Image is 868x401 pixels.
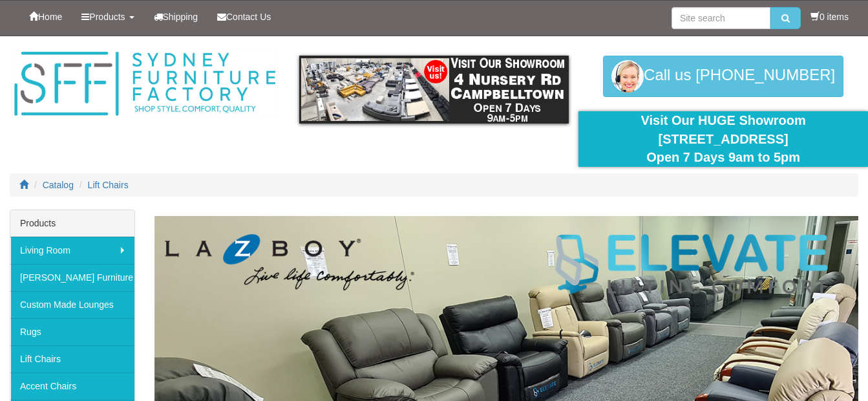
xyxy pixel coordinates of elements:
[672,7,770,29] input: Site search
[10,237,134,264] a: Living Room
[226,12,271,22] span: Contact Us
[10,373,134,400] a: Accent Chairs
[72,1,143,33] a: Products
[10,264,134,291] a: [PERSON_NAME] Furniture
[10,49,280,119] img: Sydney Furniture Factory
[43,180,74,190] a: Catalog
[88,180,129,190] a: Lift Chairs
[810,10,849,23] li: 0 items
[588,111,858,167] div: Visit Our HUGE Showroom [STREET_ADDRESS] Open 7 Days 9am to 5pm
[299,56,569,124] img: showroom.gif
[10,345,134,373] a: Lift Chairs
[89,12,125,22] span: Products
[163,12,198,22] span: Shipping
[10,318,134,345] a: Rugs
[207,1,281,33] a: Contact Us
[10,291,134,318] a: Custom Made Lounges
[38,12,62,22] span: Home
[10,210,134,237] div: Products
[144,1,208,33] a: Shipping
[19,1,72,33] a: Home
